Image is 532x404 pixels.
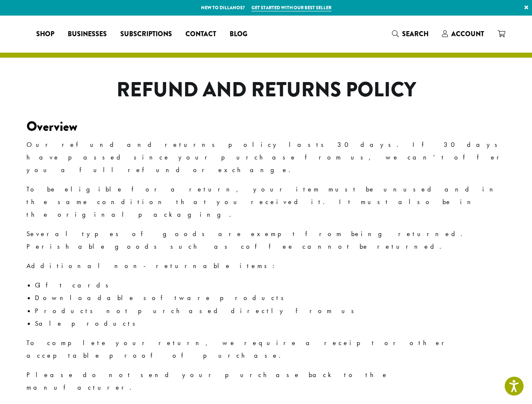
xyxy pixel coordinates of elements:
[185,29,216,40] span: Contact
[26,369,506,394] p: Please do not send your purchase back to the manufacturer.
[26,337,506,362] p: To complete your return, we require a receipt or other acceptable proof of purchase.
[251,4,331,11] a: Get started with our best seller
[26,138,506,176] p: Our refund and returns policy lasts 30 days. If 30 days have passed since your purchase from us, ...
[26,119,506,135] h3: Overview
[26,228,506,253] p: Several types of goods are exempt from being returned. Perishable goods such as coffee cannot be ...
[26,260,506,272] p: Additional non-returnable items:
[35,317,506,330] li: Sale products
[451,29,484,39] span: Account
[29,27,61,41] a: Shop
[385,27,435,41] a: Search
[120,29,172,40] span: Subscriptions
[35,292,506,304] li: Downloadable software products
[35,305,506,317] li: Products not purchased directly from us
[86,78,446,102] h1: Refund and Returns Policy
[36,29,54,40] span: Shop
[68,29,107,40] span: Businesses
[26,183,506,221] p: To be eligible for a return, your item must be unused and in the same condition that you received...
[35,279,506,292] li: Gift cards
[402,29,429,39] span: Search
[230,29,247,40] span: Blog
